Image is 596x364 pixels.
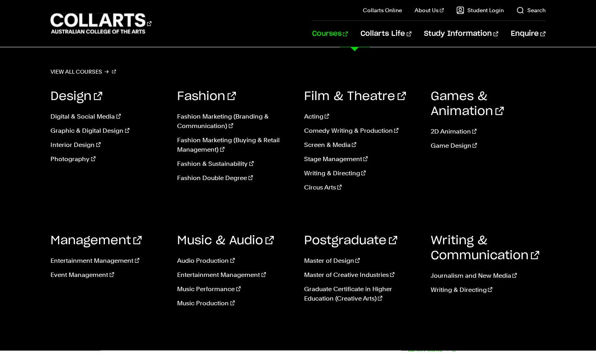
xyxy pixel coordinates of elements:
[50,154,165,164] a: Photography
[50,235,142,247] a: Management
[304,235,397,247] a: Postgraduate
[304,126,419,136] a: Comedy Writing & Production
[50,112,165,121] a: Digital & Social Media
[177,256,292,266] a: Audio Production
[431,271,546,280] a: Journalism and New Media
[361,21,411,47] a: Collarts Life
[363,6,402,14] a: Collarts Online
[431,285,546,295] a: Writing & Directing
[456,6,504,14] a: Student Login
[304,256,419,266] a: Master of Design
[177,136,292,154] a: Fashion Marketing (Buying & Retail Management)
[431,141,546,150] a: Game Design
[431,127,546,136] a: 2D Animation
[50,140,165,150] a: Interior Design
[304,169,419,178] a: Writing & Directing
[424,21,498,47] a: Study Information
[50,126,165,136] a: Graphic & Digital Design
[50,66,116,77] a: View all courses
[177,112,292,131] a: Fashion Marketing (Branding & Communication)
[312,21,348,47] a: Courses
[177,173,292,183] a: Fashion Double Degree
[304,183,419,192] a: Circus Arts
[177,235,274,247] a: Music & Audio
[50,256,165,266] a: Entertainment Management
[415,6,444,14] a: About Us
[50,91,102,102] a: Design
[516,6,546,14] a: Search
[50,270,165,280] a: Event Management
[304,154,419,164] a: Stage Management
[304,270,419,280] a: Master of Creative Industries
[431,91,504,117] a: Games & Animation
[511,21,545,47] a: Enquire
[177,284,292,294] a: Music Performance
[304,91,406,102] a: Film & Theatre
[177,299,292,308] a: Music Production
[50,12,151,35] div: Go to homepage
[177,91,236,102] a: Fashion
[304,284,419,303] a: Graduate Certificate in Higher Education (Creative Arts)
[304,112,419,121] a: Acting
[304,140,419,150] a: Screen & Media
[431,235,539,262] a: Writing & Communication
[177,270,292,280] a: Entertainment Management
[177,159,292,169] a: Fashion & Sustainability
